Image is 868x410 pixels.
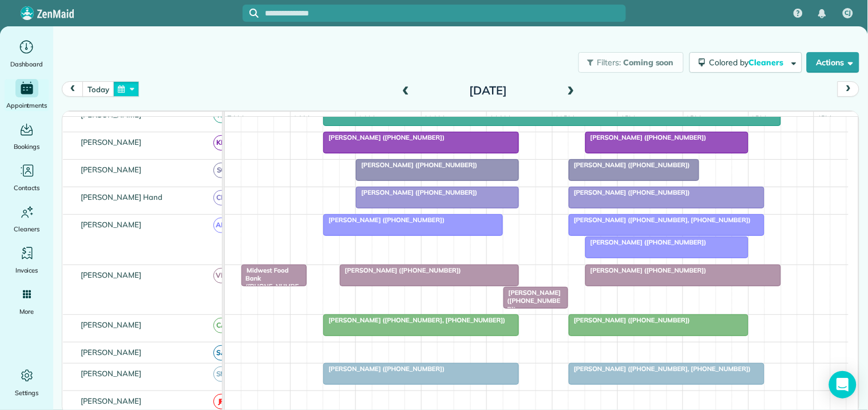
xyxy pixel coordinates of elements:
[15,387,39,399] span: Settings
[78,220,144,229] span: [PERSON_NAME]
[241,266,299,299] span: Midwest Food Bank ([PHONE_NUMBER])
[417,84,560,97] h2: [DATE]
[5,161,49,194] a: Contacts
[5,38,49,70] a: Dashboard
[213,163,229,178] span: SC
[213,366,229,382] span: SM
[618,114,638,123] span: 1pm
[807,52,859,73] button: Actions
[355,161,478,169] span: [PERSON_NAME] ([PHONE_NUMBER])
[553,114,577,123] span: 12pm
[78,348,144,357] span: [PERSON_NAME]
[78,192,165,202] span: [PERSON_NAME] Hand
[213,268,229,283] span: VM
[6,100,47,111] span: Appointments
[5,79,49,111] a: Appointments
[585,133,707,141] span: [PERSON_NAME] ([PHONE_NUMBER])
[689,52,802,73] button: Colored byCleaners
[749,57,786,68] span: Cleaners
[323,133,445,141] span: [PERSON_NAME] ([PHONE_NUMBER])
[14,182,39,194] span: Contacts
[814,114,834,123] span: 4pm
[10,58,43,70] span: Dashboard
[78,270,144,279] span: [PERSON_NAME]
[291,114,312,123] span: 8am
[838,81,859,97] button: next
[78,137,144,147] span: [PERSON_NAME]
[213,218,229,233] span: AM
[213,394,229,409] span: JP
[14,223,39,235] span: Cleaners
[623,57,675,68] span: Coming soon
[78,110,144,119] span: [PERSON_NAME]
[78,369,144,378] span: [PERSON_NAME]
[213,345,229,361] span: SA
[503,289,561,313] span: [PERSON_NAME] ([PHONE_NUMBER])
[5,203,49,235] a: Cleaners
[487,114,513,123] span: 11am
[78,320,144,329] span: [PERSON_NAME]
[356,114,377,123] span: 9am
[62,81,84,97] button: prev
[339,266,462,274] span: [PERSON_NAME] ([PHONE_NUMBER])
[829,371,857,399] div: Open Intercom Messenger
[14,141,40,152] span: Bookings
[78,396,144,405] span: [PERSON_NAME]
[568,216,751,224] span: [PERSON_NAME] ([PHONE_NUMBER], [PHONE_NUMBER])
[568,365,751,373] span: [PERSON_NAME] ([PHONE_NUMBER], [PHONE_NUMBER])
[249,9,259,18] svg: Focus search
[78,165,144,174] span: [PERSON_NAME]
[5,244,49,276] a: Invoices
[323,216,445,224] span: [PERSON_NAME] ([PHONE_NUMBER])
[323,365,445,373] span: [PERSON_NAME] ([PHONE_NUMBER])
[213,135,229,151] span: KD
[323,316,506,324] span: [PERSON_NAME] ([PHONE_NUMBER], [PHONE_NUMBER])
[684,114,704,123] span: 2pm
[5,120,49,152] a: Bookings
[82,81,114,97] button: today
[225,114,246,123] span: 7am
[568,161,691,169] span: [PERSON_NAME] ([PHONE_NUMBER])
[5,366,49,399] a: Settings
[568,316,691,324] span: [PERSON_NAME] ([PHONE_NUMBER])
[355,188,478,196] span: [PERSON_NAME] ([PHONE_NUMBER])
[422,114,447,123] span: 10am
[19,306,34,317] span: More
[810,1,834,26] div: Notifications
[597,57,621,68] span: Filters:
[710,57,787,68] span: Colored by
[585,238,707,246] span: [PERSON_NAME] ([PHONE_NUMBER])
[585,266,707,274] span: [PERSON_NAME] ([PHONE_NUMBER])
[749,114,769,123] span: 3pm
[845,9,851,18] span: CJ
[568,188,691,196] span: [PERSON_NAME] ([PHONE_NUMBER])
[243,9,259,18] button: Focus search
[213,190,229,206] span: CH
[15,265,38,276] span: Invoices
[213,318,229,333] span: CA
